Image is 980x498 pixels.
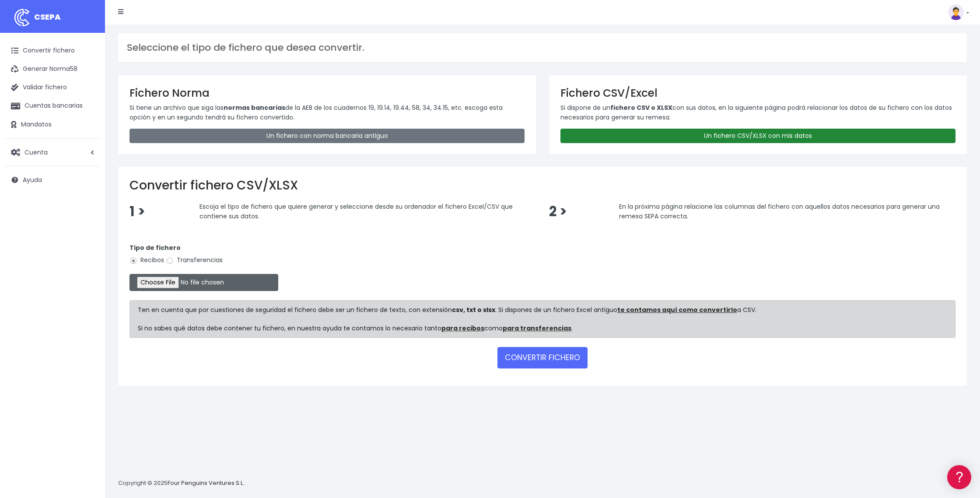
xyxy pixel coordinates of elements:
[129,129,525,143] a: Un fichero con norma bancaria antiguo
[224,103,285,112] strong: normas bancarias
[549,202,567,221] span: 2 >
[4,78,101,97] a: Validar fichero
[4,143,101,161] a: Cuenta
[129,87,525,99] h3: Fichero Norma
[9,234,166,249] button: Contáctanos
[4,60,101,78] a: Generar Norma58
[129,178,955,193] h2: Convertir fichero CSV/XLSX
[23,175,42,184] span: Ayuda
[441,324,484,333] a: para recibos
[34,11,61,22] span: CSEPA
[619,202,940,221] span: En la próxima página relacione las columnas del fichero con aquellos datos necesarios para genera...
[129,243,181,252] strong: Tipo de fichero
[9,111,166,124] a: Formatos
[452,305,495,314] strong: csv, txt o xlsx
[503,324,571,333] a: para transferencias
[9,224,166,237] a: API
[168,479,244,487] a: Four Penguins Ventures S.L.
[497,347,588,368] button: CONVERTIR FICHERO
[127,42,958,53] h3: Seleccione el tipo de fichero que desea convertir.
[9,124,166,138] a: Problemas habituales
[560,103,955,123] p: Si dispone de un con sus datos, en la siguiente página podrá relacionar los datos de su fichero c...
[9,61,166,69] div: Información general
[9,174,166,182] div: Facturación
[9,74,166,88] a: Información general
[9,151,166,165] a: Perfiles de empresas
[129,256,164,265] label: Recibos
[560,87,955,99] h3: Fichero CSV/Excel
[129,202,145,221] span: 1 >
[4,171,101,189] a: Ayuda
[9,97,166,105] div: Convertir ficheros
[617,305,737,314] a: te contamos aquí como convertirlo
[199,202,513,221] span: Escoja el tipo de fichero que quiere generar y seleccione desde su ordenador el fichero Excel/CSV...
[129,103,525,123] p: Si tiene un archivo que siga las de la AEB de los cuadernos 19, 19.14, 19.44, 58, 34, 34.15, etc....
[4,97,101,115] a: Cuentas bancarias
[560,129,955,143] a: Un fichero CSV/XLSX con mis datos
[11,7,33,28] img: logo
[120,252,168,260] a: POWERED BY ENCHANT
[9,188,166,201] a: General
[118,479,245,488] p: Copyright © 2025 .
[166,256,223,265] label: Transferencias
[948,4,964,20] img: profile
[4,42,101,60] a: Convertir fichero
[610,103,672,112] strong: fichero CSV o XLSX
[9,210,166,218] div: Programadores
[9,138,166,151] a: Videotutoriales
[4,116,101,134] a: Mandatos
[129,300,955,338] div: Ten en cuenta que por cuestiones de seguridad el fichero debe ser un fichero de texto, con extens...
[24,147,48,156] span: Cuenta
